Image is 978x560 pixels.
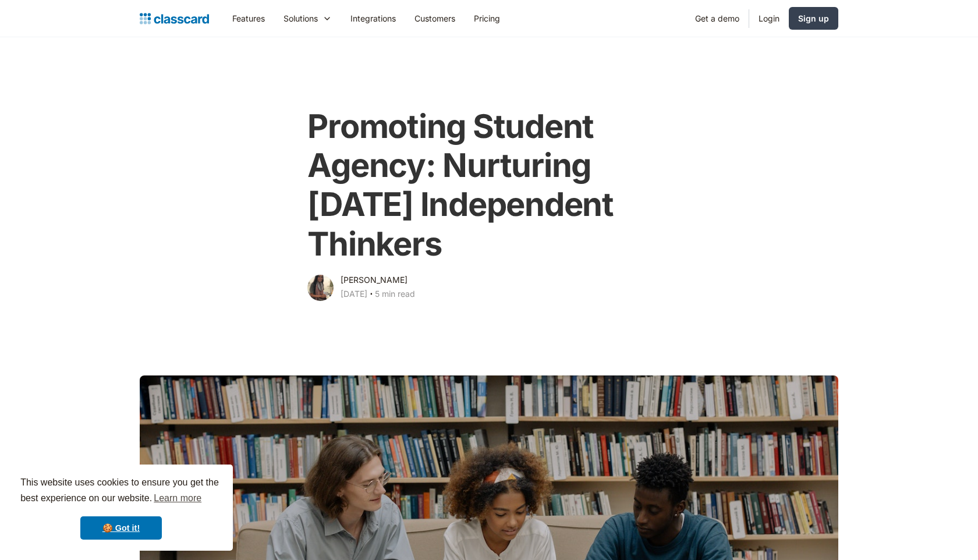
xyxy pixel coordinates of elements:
[341,287,367,301] div: [DATE]
[789,7,838,30] a: Sign up
[80,516,162,540] a: dismiss cookie message
[749,5,789,31] a: Login
[9,465,233,551] div: cookieconsent
[152,490,203,507] a: learn more about cookies
[375,287,415,301] div: 5 min read
[284,12,318,24] div: Solutions
[274,5,341,31] div: Solutions
[341,273,408,287] div: [PERSON_NAME]
[405,5,465,31] a: Customers
[140,10,209,27] a: home
[367,287,375,303] div: ‧
[686,5,749,31] a: Get a demo
[341,5,405,31] a: Integrations
[20,476,222,507] span: This website uses cookies to ensure you get the best experience on our website.
[307,107,670,264] h1: Promoting Student Agency: Nurturing [DATE] Independent Thinkers
[223,5,274,31] a: Features
[465,5,509,31] a: Pricing
[798,12,829,24] div: Sign up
